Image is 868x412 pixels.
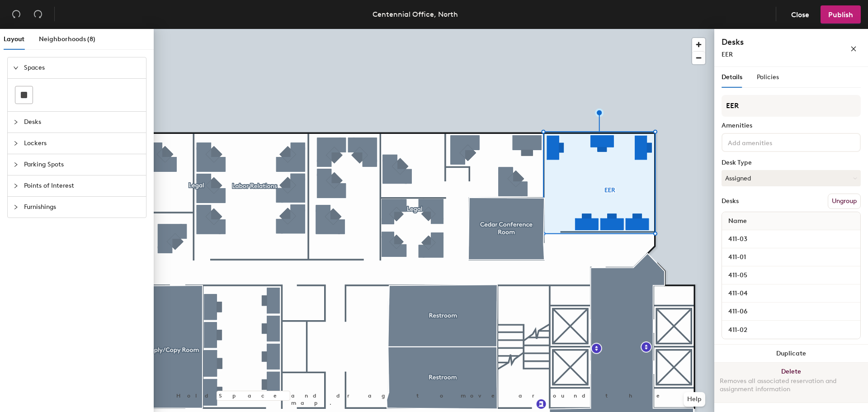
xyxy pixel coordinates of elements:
input: Unnamed desk [724,287,859,300]
button: Duplicate [714,345,868,363]
button: Publish [821,5,861,24]
button: Assigned [722,170,861,186]
span: Close [791,10,809,19]
button: Undo (⌘ + Z) [7,5,25,24]
div: Removes all associated reservation and assignment information [720,377,863,393]
span: collapsed [13,141,19,146]
span: EER [722,51,733,58]
span: undo [12,9,21,19]
div: Desk Type [722,159,861,166]
div: Desks [722,198,739,205]
span: Spaces [24,57,141,78]
span: Layout [4,35,24,43]
button: Ungroup [828,194,861,209]
span: collapsed [13,183,19,189]
span: Neighborhoods (8) [39,35,95,43]
button: Redo (⌘ + ⇧ + Z) [29,5,47,24]
input: Unnamed desk [724,305,859,318]
input: Add amenities [726,137,807,147]
div: Amenities [722,122,861,129]
button: Close [783,5,817,24]
span: collapsed [13,119,19,125]
input: Unnamed desk [724,269,859,282]
button: Help [684,392,705,407]
span: Policies [757,73,779,81]
input: Unnamed desk [724,233,859,246]
span: Parking Spots [24,154,141,175]
span: collapsed [13,162,19,167]
h4: Desks [722,36,821,48]
span: close [850,46,857,52]
span: Furnishings [24,197,141,218]
span: Points of Interest [24,175,141,196]
span: Name [724,213,751,229]
input: Unnamed desk [724,323,859,336]
span: Desks [24,112,141,133]
span: Publish [828,10,853,19]
div: Centennial Office, North [373,9,458,20]
span: expanded [13,65,19,71]
span: collapsed [13,204,19,210]
button: DeleteRemoves all associated reservation and assignment information [714,363,868,403]
span: Lockers [24,133,141,154]
span: Details [722,73,742,81]
input: Unnamed desk [724,251,859,264]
